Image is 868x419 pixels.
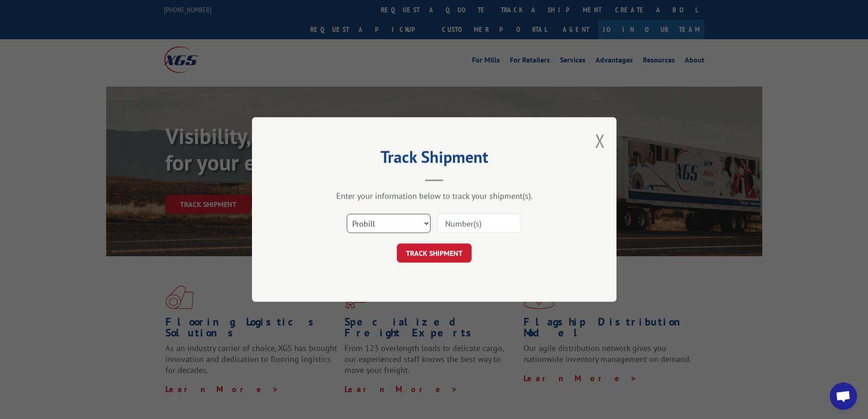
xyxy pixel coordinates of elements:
[298,191,571,201] div: Enter your information below to track your shipment(s).
[595,129,605,153] button: Close modal
[437,214,521,233] input: Number(s)
[830,383,857,410] a: Open chat
[298,150,571,168] h2: Track Shipment
[397,243,472,263] button: TRACK SHIPMENT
